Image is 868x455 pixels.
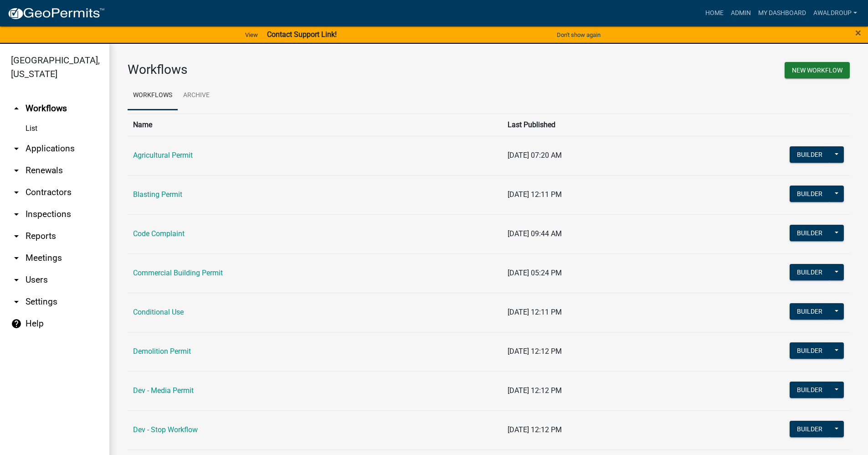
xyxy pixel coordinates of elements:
strong: Contact Support Link! [267,30,337,39]
span: × [855,26,861,39]
h3: Workflows [128,62,482,78]
span: [DATE] 12:12 PM [508,386,562,395]
a: My Dashboard [755,5,810,22]
button: Builder [790,382,830,398]
a: Home [702,5,727,22]
i: arrow_drop_down [11,296,22,307]
i: help [11,318,22,329]
i: arrow_drop_down [11,209,22,220]
button: Builder [790,342,830,359]
button: Builder [790,421,830,437]
button: Builder [790,225,830,241]
a: Dev - Media Permit [133,386,194,395]
i: arrow_drop_up [11,103,22,114]
a: Commercial Building Permit [133,269,223,277]
span: [DATE] 05:24 PM [508,269,562,277]
a: Demolition Permit [133,347,191,356]
span: [DATE] 12:11 PM [508,190,562,199]
span: [DATE] 09:44 AM [508,229,562,238]
i: arrow_drop_down [11,187,22,198]
a: View [241,27,262,42]
button: New Workflow [785,62,850,78]
a: Blasting Permit [133,190,182,199]
th: Last Published [502,114,724,136]
span: [DATE] 12:11 PM [508,308,562,316]
a: Dev - Stop Workflow [133,425,198,434]
button: Close [855,27,861,38]
button: Builder [790,186,830,202]
i: arrow_drop_down [11,165,22,176]
a: Conditional Use [133,308,184,316]
a: Archive [178,81,215,110]
i: arrow_drop_down [11,253,22,264]
span: [DATE] 12:12 PM [508,425,562,434]
i: arrow_drop_down [11,143,22,154]
a: Code Complaint [133,229,185,238]
button: Builder [790,264,830,280]
i: arrow_drop_down [11,231,22,242]
a: Admin [727,5,755,22]
button: Don't show again [553,27,604,42]
span: [DATE] 07:20 AM [508,151,562,160]
a: Agricultural Permit [133,151,193,160]
a: awaldroup [810,5,861,22]
button: Builder [790,146,830,163]
th: Name [128,114,502,136]
a: Workflows [128,81,178,110]
i: arrow_drop_down [11,274,22,285]
button: Builder [790,303,830,320]
span: [DATE] 12:12 PM [508,347,562,356]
